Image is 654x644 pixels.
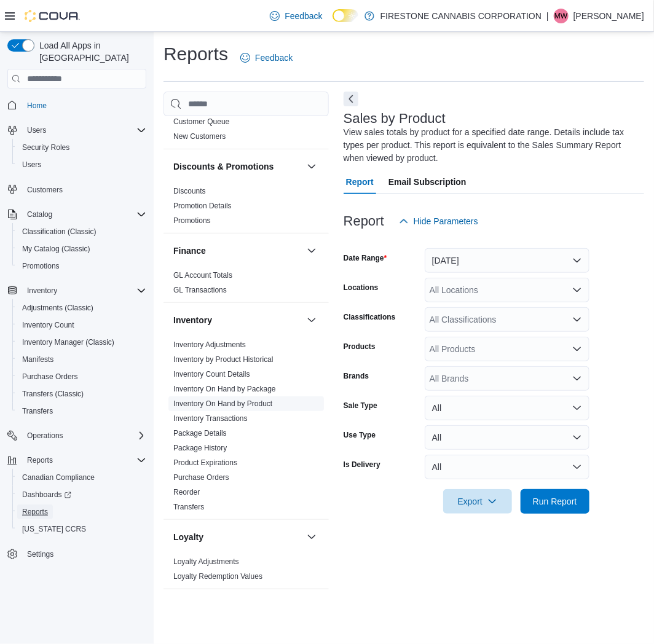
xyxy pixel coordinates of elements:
a: Promotions [17,259,65,273]
button: Inventory Count [12,316,151,334]
a: Inventory Adjustments [173,340,246,349]
a: Reorder [173,488,200,497]
span: Inventory [27,286,57,296]
a: Reports [17,505,53,519]
a: Promotions [173,216,211,225]
span: Export [451,489,505,514]
span: Catalog [27,210,52,219]
span: Inventory Adjustments [173,340,246,350]
span: Canadian Compliance [22,473,95,482]
span: Washington CCRS [17,522,146,536]
span: Inventory [22,283,146,298]
input: Dark Mode [333,9,358,22]
span: Classification (Classic) [22,227,97,237]
label: Date Range [344,253,387,263]
span: Operations [22,428,146,443]
button: Classification (Classic) [12,223,151,240]
a: Promotion Details [173,202,232,210]
a: Adjustments (Classic) [17,300,98,315]
button: Customers [2,181,151,198]
div: Mike Wilson [554,9,569,23]
a: Dashboards [12,486,151,503]
span: Inventory Count Details [173,369,250,379]
button: Operations [2,427,151,444]
span: Load All Apps in [GEOGRAPHIC_DATA] [34,39,146,64]
span: MW [554,9,567,23]
span: GL Account Totals [173,270,232,280]
a: Transfers (Classic) [17,387,89,401]
span: Inventory Transactions [173,414,248,423]
label: Use Type [344,430,376,440]
a: Inventory by Product Historical [173,355,274,364]
a: Purchase Orders [17,369,83,384]
a: Loyalty Adjustments [173,557,239,566]
a: New Customers [173,132,226,141]
button: Open list of options [572,315,582,324]
span: [US_STATE] CCRS [22,524,86,534]
a: Feedback [265,4,327,28]
a: Canadian Compliance [17,470,100,485]
span: Email Subscription [388,170,467,194]
button: Export [443,489,512,514]
button: Inventory [173,314,302,326]
button: Manifests [12,351,151,368]
button: Adjustments (Classic) [12,299,151,316]
button: Next [344,92,358,106]
a: Purchase Orders [173,473,229,482]
a: Loyalty Redemption Values [173,572,262,581]
a: Customers [22,183,68,197]
span: Promotions [17,259,146,273]
button: Discounts & Promotions [304,159,319,174]
a: Package History [173,444,227,452]
a: Classification (Classic) [17,224,101,239]
button: Reports [22,453,58,468]
p: [PERSON_NAME] [573,9,644,23]
span: Transfers [17,404,146,418]
span: Dashboards [17,487,146,502]
span: Inventory Count [17,318,146,332]
span: Canadian Compliance [17,470,146,485]
h3: Sales by Product [344,111,446,126]
a: [US_STATE] CCRS [17,522,91,536]
span: Manifests [17,352,146,367]
span: Purchase Orders [17,369,146,384]
span: Adjustments (Classic) [17,300,146,315]
button: [DATE] [425,248,589,273]
span: Dashboards [22,490,71,500]
span: Users [22,123,146,138]
label: Brands [344,371,369,381]
span: Users [27,125,46,135]
a: Transfers [17,404,58,418]
span: Reports [17,505,146,519]
span: Customer Queue [173,117,229,127]
span: Users [17,157,146,172]
span: Security Roles [17,140,146,155]
button: Open list of options [572,344,582,354]
a: Home [22,98,52,113]
button: Inventory [304,313,319,328]
button: All [425,455,589,479]
button: Transfers (Classic) [12,385,151,402]
span: Reports [22,453,146,468]
span: Inventory Manager (Classic) [17,335,146,350]
div: Discounts & Promotions [163,184,329,233]
div: View sales totals by product for a specified date range. Details include tax types per product. T... [344,126,638,165]
button: My Catalog (Classic) [12,240,151,257]
label: Locations [344,283,379,293]
button: Security Roles [12,139,151,156]
button: Open list of options [572,285,582,295]
button: All [425,396,589,420]
span: Run Report [533,495,577,508]
button: Promotions [12,257,151,275]
span: Transfers (Classic) [17,387,146,401]
a: GL Transactions [173,286,227,294]
button: Catalog [22,207,57,222]
span: Home [27,101,47,111]
a: Inventory Count Details [173,370,250,379]
span: Report [346,170,374,194]
span: Classification (Classic) [17,224,146,239]
button: Canadian Compliance [12,469,151,486]
h3: Discounts & Promotions [173,160,274,173]
h3: Inventory [173,314,212,326]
